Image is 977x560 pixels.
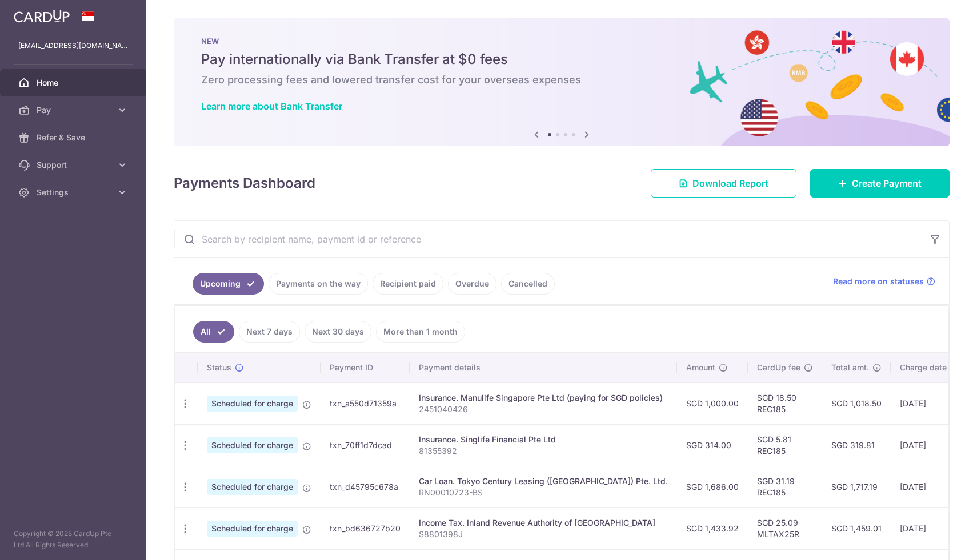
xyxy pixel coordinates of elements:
span: Refer & Save [37,132,112,143]
td: SGD 1,433.92 [677,507,748,549]
a: All [193,321,234,343]
span: Charge date [900,362,947,373]
td: txn_70ff1d7dcad [321,424,410,466]
td: [DATE] [891,466,968,507]
p: 2451040426 [419,404,668,415]
span: CardUp fee [757,362,800,373]
a: Cancelled [501,273,555,295]
a: Recipient paid [373,273,443,295]
a: Payments on the way [269,273,368,295]
a: More than 1 month [376,321,465,343]
td: [DATE] [891,382,968,424]
a: Next 7 days [239,321,300,343]
span: Pay [37,104,112,116]
div: Car Loan. Tokyo Century Leasing ([GEOGRAPHIC_DATA]) Pte. Ltd. [419,476,668,487]
td: [DATE] [891,507,968,549]
td: txn_bd636727b20 [321,507,410,549]
p: NEW [201,37,922,46]
span: Total amt. [831,362,869,373]
a: Overdue [448,273,496,295]
th: Payment ID [321,353,410,382]
input: Search by recipient name, payment id or reference [174,221,922,257]
h5: Pay internationally via Bank Transfer at $0 fees [201,50,922,69]
span: Download Report [692,176,768,190]
td: SGD 1,686.00 [677,466,748,507]
td: SGD 5.81 REC185 [748,424,822,466]
p: S8801398J [419,529,668,540]
th: Payment details [410,353,677,382]
span: Home [37,77,112,88]
td: SGD 1,717.19 [822,466,891,507]
td: SGD 18.50 REC185 [748,382,822,424]
p: 81355392 [419,445,668,457]
td: SGD 1,018.50 [822,382,891,424]
a: Read more on statuses [833,276,935,287]
span: Scheduled for charge [207,521,298,537]
span: Scheduled for charge [207,479,298,495]
a: Upcoming [193,273,264,295]
td: SGD 314.00 [677,424,748,466]
span: Create Payment [852,176,922,190]
div: Insurance. Singlife Financial Pte Ltd [419,434,668,445]
td: txn_d45795c678a [321,466,410,507]
span: Scheduled for charge [207,396,298,412]
a: Create Payment [810,169,950,198]
div: Income Tax. Inland Revenue Authority of [GEOGRAPHIC_DATA] [419,517,668,529]
td: SGD 1,459.01 [822,507,891,549]
h4: Payments Dashboard [174,173,315,194]
img: CardUp [14,9,70,23]
p: [EMAIL_ADDRESS][DOMAIN_NAME] [18,40,128,51]
td: SGD 1,000.00 [677,382,748,424]
div: Insurance. Manulife Singapore Pte Ltd (paying for SGD policies) [419,392,668,404]
span: Scheduled for charge [207,437,298,453]
span: Settings [37,187,112,198]
img: Bank transfer banner [174,18,950,146]
span: Status [207,362,231,373]
p: RN00010723-BS [419,487,668,498]
td: SGD 31.19 REC185 [748,466,822,507]
td: txn_a550d71359a [321,382,410,424]
a: Download Report [651,169,796,198]
td: SGD 25.09 MLTAX25R [748,507,822,549]
h6: Zero processing fees and lowered transfer cost for your overseas expenses [201,73,922,87]
td: SGD 319.81 [822,424,891,466]
span: Amount [686,362,715,373]
a: Learn more about Bank Transfer [201,100,342,112]
span: Support [37,159,112,171]
td: [DATE] [891,424,968,466]
a: Next 30 days [305,321,371,343]
span: Read more on statuses [833,276,924,287]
